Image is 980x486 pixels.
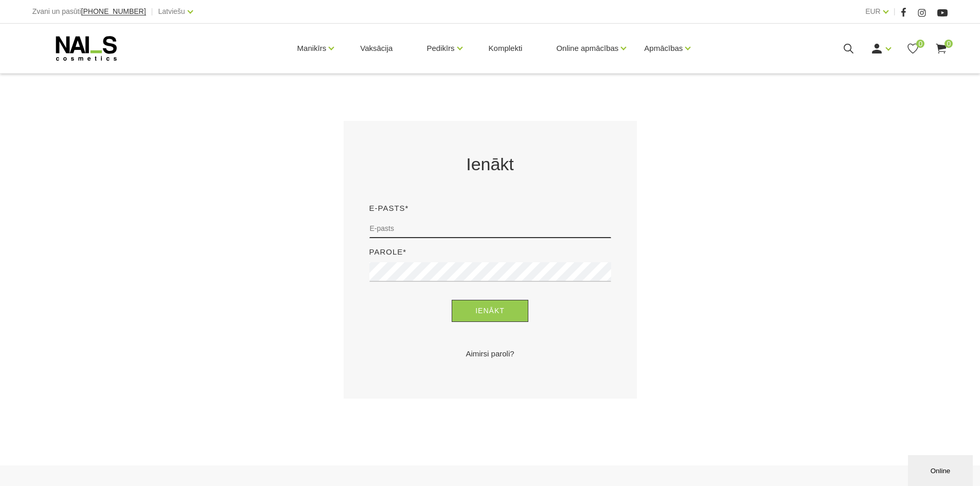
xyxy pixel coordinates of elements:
[556,28,618,69] a: Online apmācības
[894,5,896,18] span: |
[369,202,409,214] label: E-pasts*
[297,28,327,69] a: Manikīrs
[352,24,401,73] a: Vaksācija
[81,7,146,15] span: [PHONE_NUMBER]
[452,300,528,322] button: Ienākt
[865,5,881,17] a: EUR
[644,28,683,69] a: Apmācības
[369,152,611,176] h2: Ienākt
[426,28,454,69] a: Pedikīrs
[151,5,153,18] span: |
[81,8,146,15] a: [PHONE_NUMBER]
[32,5,146,18] div: Zvani un pasūti
[369,219,611,238] input: E-pasts
[916,40,924,48] span: 0
[908,453,975,486] iframe: chat widget
[369,348,611,360] a: Aimirsi paroli?
[906,42,919,55] a: 0
[935,42,948,55] a: 0
[369,246,407,258] label: Parole*
[945,40,953,48] span: 0
[158,5,185,17] a: Latviešu
[480,24,531,73] a: Komplekti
